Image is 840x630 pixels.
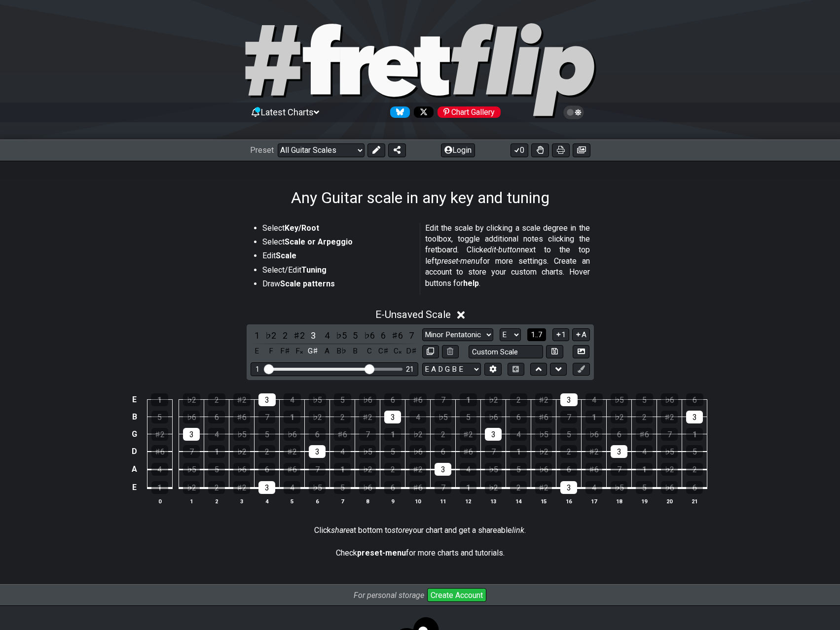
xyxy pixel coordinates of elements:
[611,411,627,423] div: ♭2
[208,481,225,494] div: 2
[258,481,275,494] div: 3
[568,108,580,117] span: Toggle light / dark theme
[573,143,590,157] button: Create image
[585,445,602,458] div: ♯2
[334,463,351,476] div: 1
[309,393,326,406] div: ♭5
[531,330,543,339] span: 1..7
[151,445,168,458] div: ♯6
[460,445,476,458] div: ♯6
[531,143,549,157] button: Toggle Dexterity for all fretkits
[251,362,418,376] div: Visible fret range
[500,328,521,342] select: Tonic/Root
[409,481,426,494] div: ♯6
[546,345,563,358] button: Store user defined scale
[367,143,385,157] button: Edit Preset
[334,428,351,441] div: ♯6
[292,345,305,358] div: toggle pitch class
[208,463,225,476] div: 5
[321,329,333,342] div: toggle scale degree
[434,106,501,118] a: #fretflip at Pinterest
[510,411,527,423] div: 6
[661,411,678,423] div: ♯2
[661,463,678,476] div: ♭2
[284,481,300,494] div: 4
[460,411,476,423] div: 5
[686,463,703,476] div: 2
[285,237,353,246] strong: Scale or Arpeggio
[384,463,401,476] div: 2
[442,345,459,358] button: Delete
[435,411,451,423] div: ♭5
[183,428,200,441] div: 3
[409,463,426,476] div: ♯2
[233,445,250,458] div: ♭2
[636,481,653,494] div: 5
[483,245,521,254] em: edit-button
[535,428,552,441] div: ♭5
[552,143,570,157] button: Print
[535,393,552,406] div: ♯2
[262,250,413,264] li: Edit
[129,460,141,478] td: A
[585,463,602,476] div: ♯6
[392,525,409,535] em: store
[611,445,627,458] div: 3
[636,411,653,423] div: 2
[258,393,276,406] div: 3
[284,411,300,423] div: 1
[481,496,506,506] th: 13
[354,591,424,600] i: For personal storage
[375,309,451,320] span: E - Unsaved Scale
[264,345,277,358] div: toggle pitch class
[251,345,263,358] div: toggle pitch class
[309,463,326,476] div: 7
[686,428,703,441] div: 1
[179,496,204,506] th: 1
[384,393,402,406] div: 6
[292,329,305,342] div: toggle scale degree
[204,496,229,506] th: 2
[258,428,275,441] div: 5
[661,481,678,494] div: ♭6
[129,443,141,460] td: D
[573,363,589,376] button: First click edit preset to enable marker editing
[530,363,547,376] button: Move up
[255,496,280,506] th: 4
[279,329,292,342] div: toggle scale degree
[330,496,355,506] th: 7
[359,463,376,476] div: ♭2
[661,393,678,406] div: ♭6
[262,265,413,279] li: Select/Edit
[682,496,707,506] th: 21
[334,393,351,406] div: 5
[485,411,502,423] div: ♭6
[384,411,401,423] div: 3
[377,329,390,342] div: toggle scale degree
[636,393,653,406] div: 5
[485,445,502,458] div: 7
[657,496,682,506] th: 20
[405,345,418,358] div: toggle pitch class
[560,481,577,494] div: 3
[305,496,330,506] th: 6
[585,393,603,406] div: 4
[258,411,275,423] div: 7
[611,428,627,441] div: 6
[506,496,531,506] th: 14
[151,411,168,423] div: 5
[636,463,653,476] div: 1
[531,496,556,506] th: 15
[384,445,401,458] div: 5
[611,481,627,494] div: ♭5
[512,525,524,535] em: link
[258,463,275,476] div: 6
[261,107,314,117] span: Latest Charts
[535,411,552,423] div: ♯6
[314,525,526,536] p: Click at bottom to your chart and get a shareable .
[560,463,577,476] div: 6
[250,145,274,155] span: Preset
[510,445,527,458] div: 1
[280,496,305,506] th: 5
[686,445,703,458] div: 5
